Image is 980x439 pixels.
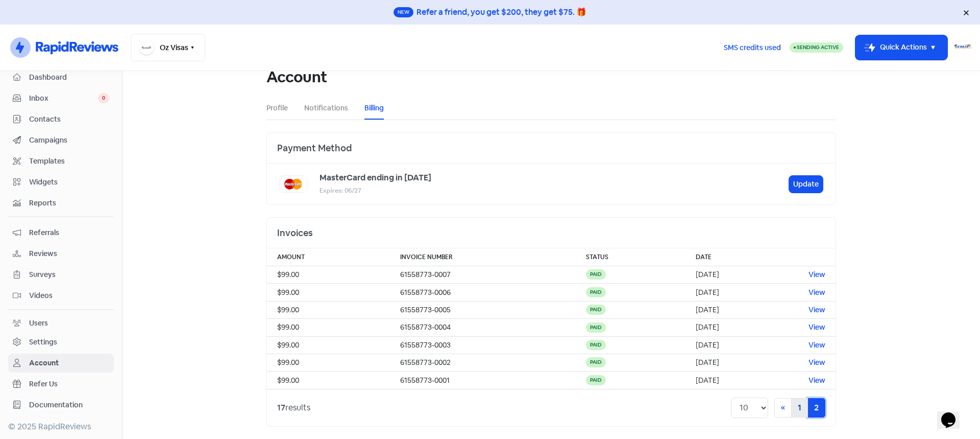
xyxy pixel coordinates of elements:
[29,177,109,188] span: Widgets
[790,41,843,54] a: Sending Active
[685,372,798,389] td: [DATE]
[277,402,310,414] div: results
[586,375,606,385] div: paid
[390,248,576,266] th: Invoice Number
[29,358,59,368] div: Account
[8,375,114,394] a: Refer Us
[29,248,109,259] span: Reviews
[685,248,798,266] th: Date
[808,358,825,367] a: View
[267,266,390,284] td: $99.00
[267,319,390,336] td: $99.00
[29,135,109,146] span: Campaigns
[29,198,109,209] span: Reports
[267,218,836,248] div: Invoices
[8,396,114,414] a: Documentation
[266,103,288,113] a: Profile
[808,322,825,332] a: View
[266,61,327,94] h1: Account
[390,266,576,284] td: 61558773-0007
[586,305,606,315] div: paid
[320,186,361,196] small: Expires: 06/27
[586,322,606,333] div: paid
[390,284,576,301] td: 61558773-0006
[586,287,606,297] div: paid
[576,248,685,266] th: Status
[685,266,798,284] td: [DATE]
[937,398,970,429] iframe: chat widget
[855,35,947,60] button: Quick Actions
[29,227,109,238] span: Referrals
[808,340,825,350] a: View
[267,301,390,318] td: $99.00
[29,72,109,83] span: Dashboard
[685,301,798,318] td: [DATE]
[953,38,972,57] img: User
[390,336,576,354] td: 61558773-0003
[8,173,114,192] a: Widgets
[390,301,576,318] td: 61558773-0005
[808,270,825,279] a: View
[797,44,839,51] span: Sending Active
[98,93,109,103] span: 0
[267,133,836,164] div: Payment Method
[685,284,798,301] td: [DATE]
[586,340,606,350] div: paid
[8,110,114,129] a: Contacts
[390,354,576,371] td: 61558773-0002
[8,152,114,171] a: Templates
[791,398,808,418] a: 1
[8,244,114,263] a: Reviews
[8,68,114,87] a: Dashboard
[29,400,109,410] span: Documentation
[29,156,109,167] span: Templates
[808,288,825,297] a: View
[8,194,114,213] a: Reports
[267,284,390,301] td: $99.00
[685,354,798,371] td: [DATE]
[29,269,109,280] span: Surveys
[8,265,114,284] a: Surveys
[724,42,781,53] span: SMS credits used
[8,354,114,373] a: Account
[267,354,390,371] td: $99.00
[685,336,798,354] td: [DATE]
[394,7,413,17] span: New
[808,305,825,314] a: View
[267,248,390,266] th: Amount
[8,131,114,150] a: Campaigns
[808,376,825,385] a: View
[807,398,825,418] a: 2
[29,318,48,329] div: Users
[390,319,576,336] td: 61558773-0004
[416,6,586,18] div: Refer a friend, you get $200, they get $75. 🎁
[29,290,109,301] span: Videos
[774,398,792,418] a: Previous
[131,34,205,61] button: Oz Visas
[685,319,798,336] td: [DATE]
[320,172,431,183] b: MasterCard ending in [DATE]
[29,337,57,348] div: Settings
[29,114,109,125] span: Contacts
[364,103,384,113] a: Billing
[586,357,606,367] div: paid
[8,223,114,242] a: Referrals
[8,333,114,352] a: Settings
[715,41,790,52] a: SMS credits used
[8,286,114,305] a: Videos
[586,269,606,280] div: paid
[8,89,114,108] a: Inbox 0
[267,372,390,389] td: $99.00
[8,314,114,333] a: Users
[8,421,114,433] div: © 2025 RapidReviews
[781,402,785,413] span: «
[267,336,390,354] td: $99.00
[29,379,109,389] span: Refer Us
[390,372,576,389] td: 61558773-0001
[304,103,348,113] a: Notifications
[29,93,98,104] span: Inbox
[789,175,823,193] button: Update
[277,402,285,413] strong: 17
